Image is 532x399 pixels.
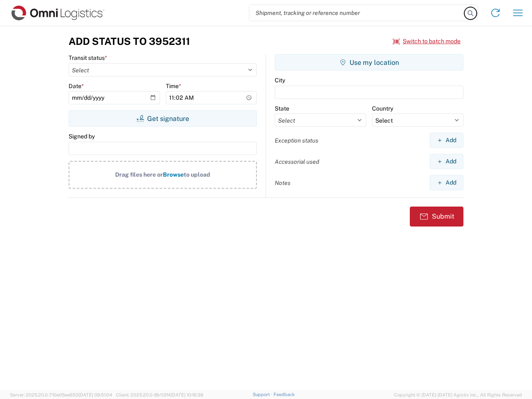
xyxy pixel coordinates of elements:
[275,105,289,112] label: State
[115,171,163,178] span: Drag files here or
[275,137,318,144] label: Exception status
[69,133,95,140] label: Signed by
[430,154,463,169] button: Add
[410,207,463,227] button: Submit
[163,171,184,178] span: Browse
[171,392,203,397] span: [DATE] 10:16:38
[69,35,190,47] h3: Add Status to 3952311
[69,54,107,62] label: Transit status
[393,34,461,48] button: Switch to batch mode
[394,391,522,399] span: Copyright © [DATE]-[DATE] Agistix Inc., All Rights Reserved
[275,158,319,165] label: Accessorial used
[273,392,295,397] a: Feedback
[69,110,257,127] button: Get signature
[275,179,291,187] label: Notes
[249,5,465,21] input: Shipment, tracking or reference number
[253,392,273,397] a: Support
[116,392,203,397] span: Client: 2025.20.0-8b113f4
[79,392,112,397] span: [DATE] 09:51:04
[430,133,463,148] button: Add
[275,54,463,71] button: Use my location
[166,82,181,90] label: Time
[184,171,210,178] span: to upload
[69,82,84,90] label: Date
[372,105,393,112] label: Country
[430,175,463,190] button: Add
[10,392,112,397] span: Server: 2025.20.0-710e05ee653
[275,76,285,84] label: City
